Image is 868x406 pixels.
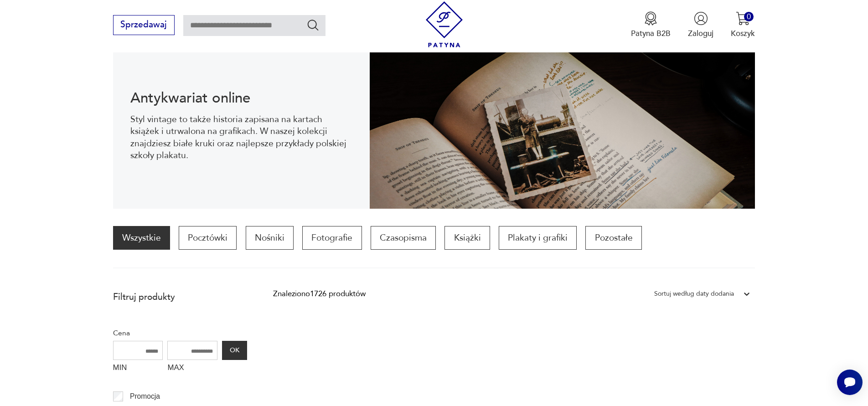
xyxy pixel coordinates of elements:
button: Patyna B2B [631,11,671,39]
img: Patyna - sklep z meblami i dekoracjami vintage [421,1,467,47]
button: Szukaj [306,18,320,31]
a: Pozostałe [585,226,641,250]
a: Pocztówki [179,226,237,250]
label: MIN [113,360,163,377]
p: Zaloguj [688,28,713,39]
p: Koszyk [731,28,755,39]
a: Ikona medaluPatyna B2B [631,11,671,39]
a: Plakaty i grafiki [499,226,577,250]
h1: Antykwariat online [130,92,352,105]
p: Promocja [130,391,160,402]
a: Nośniki [246,226,294,250]
a: Książki [444,226,490,250]
a: Sprzedawaj [113,22,175,29]
img: Ikona koszyka [736,11,750,26]
img: Ikonka użytkownika [694,11,708,26]
button: Sprzedawaj [113,15,175,35]
div: Sortuj według daty dodania [654,288,734,300]
p: Patyna B2B [631,28,671,39]
iframe: Smartsupp widget button [837,370,863,395]
label: MAX [167,360,217,377]
a: Czasopisma [371,226,436,250]
img: c8a9187830f37f141118a59c8d49ce82.jpg [370,45,755,209]
p: Filtruj produkty [113,291,247,303]
p: Cena [113,327,247,339]
div: Znaleziono 1726 produktów [273,288,366,300]
p: Styl vintage to także historia zapisana na kartach książek i utrwalona na grafikach. W naszej kol... [130,113,352,162]
button: OK [222,341,247,360]
a: Fotografie [302,226,362,250]
img: Ikona medalu [644,11,658,26]
a: Wszystkie [113,226,170,250]
button: Zaloguj [688,11,713,39]
button: 0Koszyk [731,11,755,39]
div: 0 [744,12,754,21]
